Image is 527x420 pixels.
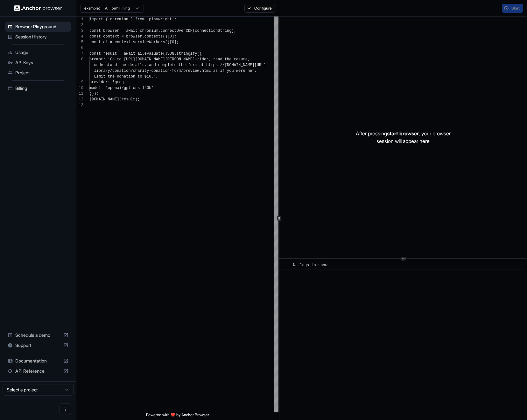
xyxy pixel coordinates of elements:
span: ttps://[DOMAIN_NAME][URL] [208,63,266,67]
div: Billing [5,83,71,93]
span: prompt: 'Go to [URL][DOMAIN_NAME][PERSON_NAME] [89,57,195,62]
span: })); [89,91,99,96]
span: -rider, read the resume, [195,57,250,62]
div: 2 [76,22,83,28]
span: const ai = context.serviceWorkers()[0]; [89,40,179,44]
span: Documentation [15,358,61,364]
span: Session History [15,34,68,40]
div: 7 [76,51,83,57]
div: API Reference [5,366,71,376]
p: After pressing , your browser session will appear here [356,130,451,145]
span: example: [84,6,100,11]
span: const result = await ai.evaluate(JSON.stringify({ [89,51,202,56]
span: Limit the donation to $10.', [94,74,158,79]
span: API Keys [15,59,68,66]
span: start browser [387,130,419,137]
div: 8 [76,57,83,62]
span: import { chromium } from 'playwright'; [89,17,177,22]
img: Anchor Logo [14,5,62,11]
div: 6 [76,45,83,51]
button: Configure [244,4,275,13]
button: Open menu [60,403,71,415]
div: 10 [76,85,83,91]
div: 9 [76,79,83,85]
div: 12 [76,97,83,102]
span: const browser = await chromium.connectOverCDP(conn [89,29,204,33]
div: Browser Playground [5,22,71,32]
div: Usage [5,47,71,58]
span: model: 'openai/gpt-oss-120b' [89,86,154,90]
span: Powered with ❤️ by Anchor Browser [146,412,209,420]
div: Session History [5,32,71,42]
div: 13 [76,102,83,108]
span: No logs to show [293,263,327,268]
div: Project [5,68,71,78]
span: ectionString); [204,29,236,33]
span: API Reference [15,368,61,374]
div: 3 [76,28,83,34]
div: Documentation [5,356,71,366]
span: library/donation/charity-donation-form/preview.htm [94,69,208,73]
div: API Keys [5,58,71,68]
div: 1 [76,17,83,22]
span: Billing [15,85,68,91]
span: Support [15,342,61,349]
span: const context = browser.contexts()[0]; [89,34,177,39]
span: l as if you were her. [208,69,256,73]
div: Support [5,340,71,350]
span: Browser Playground [15,24,68,30]
span: [DOMAIN_NAME](result); [89,97,140,102]
span: ​ [285,262,288,268]
span: Schedule a demo [15,332,61,338]
div: 5 [76,39,83,45]
span: understand the details, and complete the form at h [94,63,208,67]
span: Project [15,70,68,76]
div: 4 [76,34,83,39]
div: 11 [76,91,83,97]
span: provider: 'groq', [89,80,128,85]
span: Usage [15,49,68,56]
div: Schedule a demo [5,330,71,340]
